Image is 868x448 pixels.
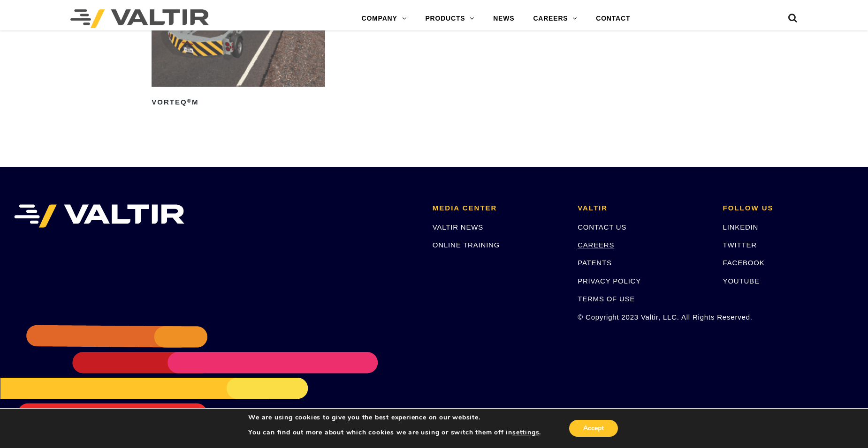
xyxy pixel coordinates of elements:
[578,223,626,231] a: CONTACT US
[416,9,484,28] a: PRODUCTS
[152,95,325,110] h2: VORTEQ M
[586,9,640,28] a: CONTACT
[723,259,765,267] a: FACEBOOK
[569,420,618,437] button: Accept
[248,413,541,422] p: We are using cookies to give you the best experience on our website.
[524,9,586,28] a: CAREERS
[70,9,209,28] img: Valtir
[723,223,759,231] a: LINKEDIN
[723,204,854,212] h2: FOLLOW US
[433,204,563,212] h2: MEDIA CENTER
[352,9,416,28] a: COMPANY
[433,223,483,231] a: VALTIR NEWS
[248,428,541,437] p: You can find out more about which cookies we are using or switch them off in .
[578,277,641,285] a: PRIVACY POLICY
[578,204,708,212] h2: VALTIR
[578,259,612,267] a: PATENTS
[723,241,757,249] a: TWITTER
[512,428,539,437] button: settings
[578,312,708,322] p: © Copyright 2023 Valtir, LLC. All Rights Reserved.
[484,9,524,28] a: NEWS
[723,277,760,285] a: YOUTUBE
[433,241,500,249] a: ONLINE TRAINING
[187,98,192,104] sup: ®
[578,295,635,303] a: TERMS OF USE
[578,241,614,249] a: CAREERS
[14,204,184,228] img: VALTIR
